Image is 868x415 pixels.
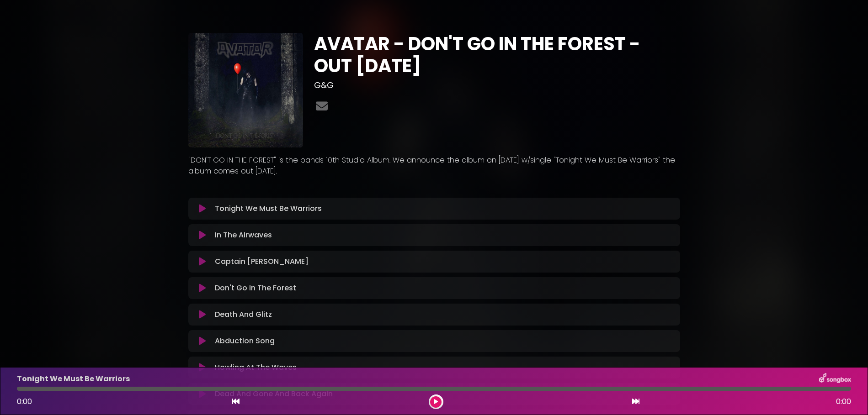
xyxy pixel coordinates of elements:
[215,336,275,347] p: Abduction Song
[17,373,130,384] p: Tonight We Must Be Warriors
[819,373,851,385] img: songbox-logo-white.png
[836,396,851,407] span: 0:00
[314,80,680,90] h3: G&G
[314,33,680,77] h1: AVATAR - DON'T GO IN THE FOREST - OUT [DATE]
[215,203,322,214] p: Tonight We Must Be Warriors
[215,256,309,267] p: Captain [PERSON_NAME]
[215,362,297,373] p: Howling At The Waves
[17,396,32,407] span: 0:00
[215,309,272,320] p: Death And Glitz
[215,283,296,294] p: Don't Go In The Forest
[188,33,303,147] img: F2dxkizfSxmxPj36bnub
[188,155,680,177] p: "DON'T GO IN THE FOREST" is the bands 10th Studio Album. We announce the album on [DATE] w/single...
[215,230,272,241] p: In The Airwaves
